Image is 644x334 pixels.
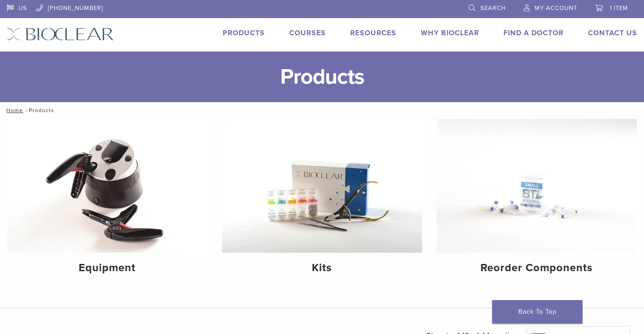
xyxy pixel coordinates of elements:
[23,108,29,113] span: /
[229,260,415,276] h4: Kits
[222,119,422,253] img: Kits
[444,260,630,276] h4: Reorder Components
[14,260,200,276] h4: Equipment
[437,119,637,282] a: Reorder Components
[503,28,564,38] a: Find A Doctor
[7,119,207,282] a: Equipment
[289,28,326,38] a: Courses
[350,28,396,38] a: Resources
[588,28,637,38] a: Contact Us
[7,28,114,41] img: Bioclear
[7,119,207,253] img: Equipment
[223,28,265,38] a: Products
[421,28,479,38] a: Why Bioclear
[4,107,23,113] a: Home
[492,300,583,324] a: Back To Top
[535,5,577,12] span: My Account
[222,119,422,282] a: Kits
[480,5,506,12] span: Search
[437,119,637,253] img: Reorder Components
[610,5,628,12] span: 1 item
